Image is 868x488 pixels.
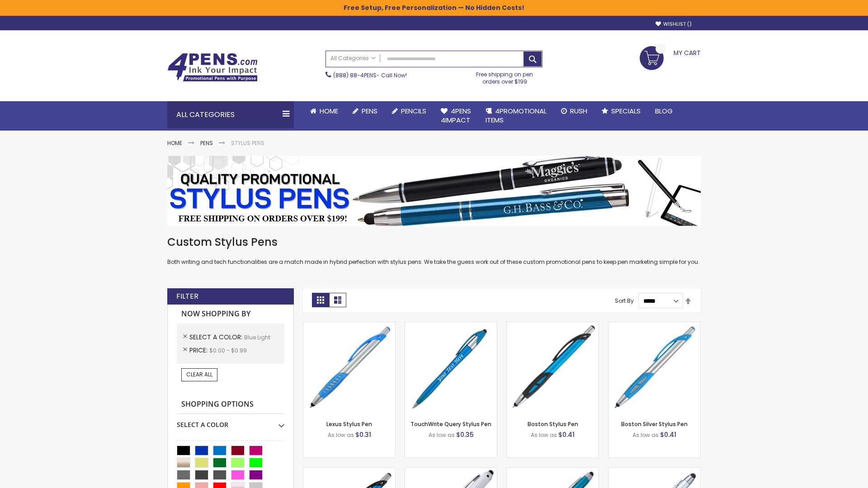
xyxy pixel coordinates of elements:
[478,101,554,131] a: 4PROMOTIONALITEMS
[405,322,497,329] a: TouchWrite Query Stylus Pen-Blue Light
[330,55,376,62] span: All Categories
[486,106,547,125] span: 4PROMOTIONAL ITEMS
[656,21,692,28] a: Wishlist
[177,305,284,324] strong: Now Shopping by
[355,430,371,439] span: $0.31
[570,106,587,116] span: Rush
[303,101,345,121] a: Home
[167,53,258,82] img: 4Pens Custom Pens and Promotional Products
[660,430,676,439] span: $0.41
[328,431,354,439] span: As low as
[345,101,385,121] a: Pens
[303,322,395,414] img: Lexus Stylus Pen-Blue - Light
[410,420,491,428] a: TouchWrite Query Stylus Pen
[186,371,212,378] span: Clear All
[167,139,182,147] a: Home
[177,395,284,414] strong: Shopping Options
[320,106,338,116] span: Home
[434,101,478,131] a: 4Pens4impact
[456,430,474,439] span: $0.35
[405,467,497,475] a: Kimberly Logo Stylus Pens-LT-Blue
[189,333,244,342] span: Select A Color
[655,106,673,116] span: Blog
[333,71,407,79] span: - Call Now!
[176,291,198,301] strong: Filter
[200,139,213,147] a: Pens
[385,101,434,121] a: Pencils
[244,333,270,341] span: Blue Light
[303,322,395,329] a: Lexus Stylus Pen-Blue - Light
[648,101,680,121] a: Blog
[507,322,599,414] img: Boston Stylus Pen-Blue - Light
[167,235,701,249] h1: Custom Stylus Pens
[405,322,497,414] img: TouchWrite Query Stylus Pen-Blue Light
[303,467,395,475] a: Lexus Metallic Stylus Pen-Blue - Light
[554,101,594,121] a: Rush
[558,430,575,439] span: $0.41
[167,101,294,128] div: All Categories
[167,235,701,266] div: Both writing and tech functionalities are a match made in hybrid perfection with stylus pens. We ...
[181,368,217,381] a: Clear All
[333,71,377,79] a: (888) 88-4PENS
[632,431,659,439] span: As low as
[441,106,471,125] span: 4Pens 4impact
[209,347,247,354] span: $0.00 - $0.99
[312,293,329,307] strong: Grid
[531,431,557,439] span: As low as
[177,414,284,429] div: Select A Color
[231,139,264,147] strong: Stylus Pens
[528,420,578,428] a: Boston Stylus Pen
[189,346,209,355] span: Price
[621,420,688,428] a: Boston Silver Stylus Pen
[362,106,377,116] span: Pens
[507,467,599,475] a: Lory Metallic Stylus Pen-Blue - Light
[615,297,634,305] label: Sort By
[609,467,700,475] a: Silver Cool Grip Stylus Pen-Blue - Light
[429,431,455,439] span: As low as
[609,322,700,414] img: Boston Silver Stylus Pen-Blue - Light
[401,106,426,116] span: Pencils
[167,156,701,226] img: Stylus Pens
[326,51,380,66] a: All Categories
[507,322,599,329] a: Boston Stylus Pen-Blue - Light
[467,67,543,85] div: Free shipping on pen orders over $199
[609,322,700,329] a: Boston Silver Stylus Pen-Blue - Light
[326,420,372,428] a: Lexus Stylus Pen
[594,101,648,121] a: Specials
[611,106,641,116] span: Specials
